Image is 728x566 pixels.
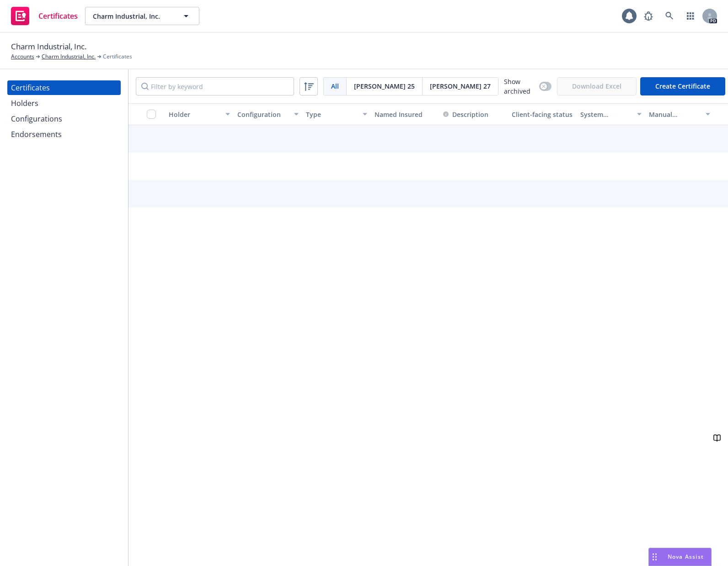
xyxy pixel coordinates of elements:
span: Show archived [504,77,535,96]
div: Endorsements [11,127,62,142]
button: Named Insured [371,103,439,125]
div: Drag to move [649,548,660,566]
div: Client-facing status [512,110,573,119]
div: Holder [169,110,220,119]
input: Filter by keyword [136,77,294,95]
span: Download Excel [557,77,637,95]
span: [PERSON_NAME] 27 [430,81,491,91]
a: Switch app [681,7,700,25]
div: Configuration [237,110,289,119]
button: Description [443,110,488,119]
div: Certificates [11,80,50,95]
button: Charm Industrial, Inc. [85,7,199,25]
button: Nova Assist [648,548,712,566]
button: Holder [165,103,234,125]
button: Configuration [234,103,302,125]
a: Accounts [11,53,34,61]
button: Create Certificate [640,77,725,95]
div: Type [306,110,357,119]
div: Holders [11,96,38,111]
span: Nova Assist [668,553,704,561]
div: Named Insured [375,110,436,119]
a: Search [660,7,679,25]
div: Configurations [11,111,62,126]
button: Manual certificate last generated [645,103,714,125]
span: Certificates [103,53,132,61]
button: Type [302,103,371,125]
span: All [331,81,339,91]
a: Certificates [7,80,121,95]
span: [PERSON_NAME] 25 [354,81,415,91]
div: Manual certificate last generated [649,110,700,119]
a: Holders [7,96,121,111]
a: Report a Bug [639,7,658,25]
span: Charm Industrial, Inc. [93,11,172,21]
input: Select all [147,110,156,119]
button: Client-facing status [508,103,577,125]
a: Certificates [7,3,81,29]
a: Endorsements [7,127,121,142]
button: System certificate last generated [577,103,645,125]
a: Charm Industrial, Inc. [42,53,96,61]
div: System certificate last generated [580,110,632,119]
span: Certificates [38,12,78,20]
a: Configurations [7,111,121,126]
span: Charm Industrial, Inc. [11,41,86,53]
